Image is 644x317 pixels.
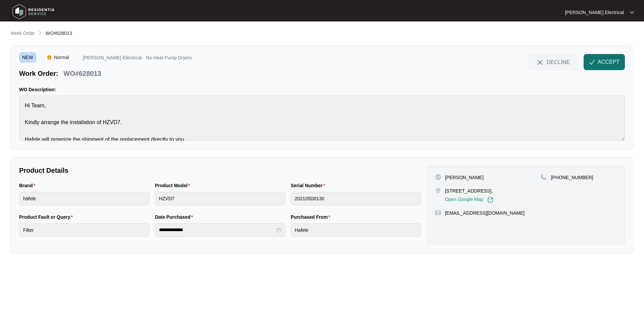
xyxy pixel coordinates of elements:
a: Open Google Map [445,197,493,203]
p: [PHONE_NUMBER] [551,174,593,181]
p: [EMAIL_ADDRESS][DOMAIN_NAME] [445,210,525,216]
p: [PERSON_NAME] [445,174,484,181]
p: [PERSON_NAME] Electrical - No Heat Pump Dryers [83,55,192,62]
label: Brand [19,182,38,189]
input: Purchased From [291,223,421,237]
img: map-pin [435,210,441,216]
label: Date Purchased [155,214,196,220]
span: ACCEPT [598,58,620,66]
img: user-pin [435,174,441,180]
input: Serial Number [291,192,421,205]
button: check-IconACCEPT [584,54,625,70]
input: Product Model [155,192,285,205]
input: Date Purchased [159,226,275,233]
p: WO Description: [19,86,625,93]
span: NEW [19,52,36,62]
textarea: Hi Team, Kindly arrange the installation of HZVD7. Hafele will organize the shipment of the repla... [19,96,625,141]
img: dropdown arrow [630,11,634,14]
img: map-pin [435,188,441,194]
label: Product Fault or Query [19,214,75,220]
img: map-pin [541,174,547,180]
button: close-IconDECLINE [528,54,578,70]
img: residentia service logo [10,2,57,22]
span: WO#628013 [46,31,72,36]
img: Vercel Logo [47,55,51,59]
input: Brand [19,192,150,205]
p: [PERSON_NAME] Electrical [565,9,624,16]
p: Work Order: [19,69,58,78]
label: Purchased From [291,214,333,220]
img: chevron-right [38,30,43,36]
label: Product Model [155,182,193,189]
span: DECLINE [547,58,570,66]
img: Link-External [487,197,493,203]
span: Normal [51,52,72,62]
img: close-Icon [536,58,544,66]
p: WO#628013 [63,69,101,78]
input: Product Fault or Query [19,223,150,237]
p: [STREET_ADDRESS], [445,188,493,194]
p: Work Order [11,30,35,37]
p: Product Details [19,166,421,175]
img: check-Icon [589,59,595,65]
a: Work Order [9,30,36,37]
label: Serial Number [291,182,328,189]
